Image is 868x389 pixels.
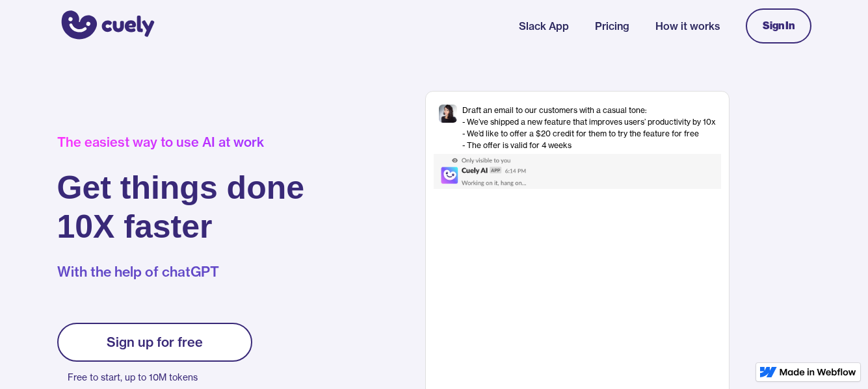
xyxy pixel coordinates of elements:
div: The easiest way to use AI at work [57,134,305,150]
p: With the help of chatGPT [57,262,305,281]
div: Sign In [763,20,795,32]
a: Pricing [595,18,629,34]
a: home [57,2,155,50]
a: Slack App [519,18,569,34]
h1: Get things done 10X faster [57,168,305,246]
div: Draft an email to our customers with a casual tone: - We’ve shipped a new feature that improves u... [462,105,716,151]
img: Made in Webflow [780,368,856,376]
div: Sign up for free [107,334,203,350]
a: Sign In [746,8,811,44]
a: Sign up for free [57,323,252,362]
p: Free to start, up to 10M tokens [68,368,252,386]
a: How it works [655,18,720,34]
